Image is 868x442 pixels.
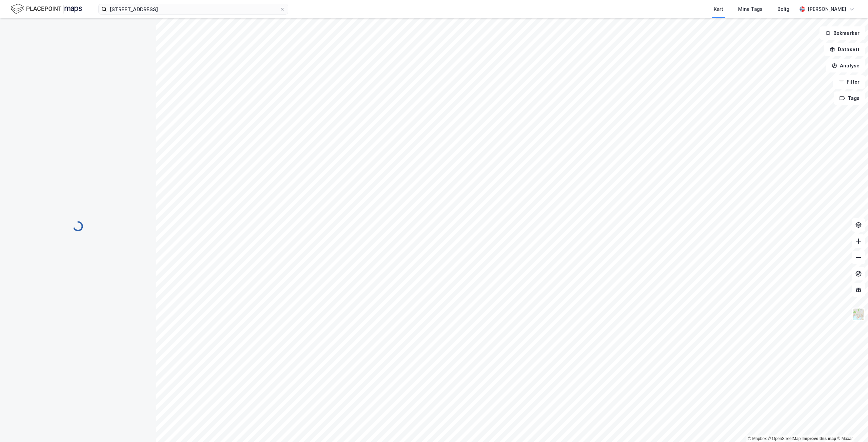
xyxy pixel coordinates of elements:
button: Tags [834,91,865,105]
a: Mapbox [748,436,767,441]
button: Filter [833,75,865,89]
div: Kart [714,5,723,13]
img: spinner.a6d8c91a73a9ac5275cf975e30b51cfb.svg [73,221,83,232]
a: Improve this map [803,436,836,441]
div: Bolig [777,5,789,13]
div: Kontrollprogram for chat [834,409,868,442]
iframe: Chat Widget [834,409,868,442]
div: [PERSON_NAME] [808,5,846,13]
button: Datasett [824,43,865,56]
img: logo.f888ab2527a4732fd821a326f86c7f29.svg [11,3,82,15]
input: Søk på adresse, matrikkel, gårdeiere, leietakere eller personer [107,4,280,14]
a: OpenStreetMap [768,436,801,441]
button: Analyse [826,59,865,72]
img: Z [852,308,865,321]
div: Mine Tags [738,5,763,13]
button: Bokmerker [820,26,865,40]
